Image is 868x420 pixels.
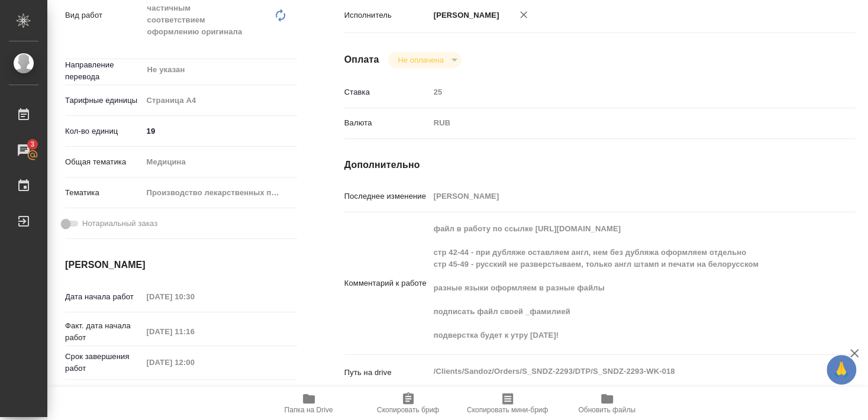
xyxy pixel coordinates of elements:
input: ✎ Введи что-нибудь [143,122,297,140]
button: Обновить файлы [557,387,657,420]
p: Валюта [344,117,430,129]
div: Страница А4 [143,91,297,111]
span: Нотариальный заказ [82,218,157,230]
p: Срок завершения работ [65,351,143,374]
p: Направление перевода [65,59,143,83]
button: Папка на Drive [259,387,359,420]
p: Последнее изменение [344,190,430,202]
div: Производство лекарственных препаратов [143,183,297,203]
p: Тарифные единицы [65,95,143,106]
span: Обновить файлы [578,406,635,414]
button: Не оплачена [394,55,447,65]
button: Скопировать бриф [359,387,458,420]
p: Ставка [344,86,430,98]
span: Скопировать мини-бриф [467,406,548,414]
span: Скопировать бриф [377,406,439,414]
div: Медицина [143,152,297,172]
input: Пустое поле [430,83,812,101]
input: Пустое поле [143,354,246,371]
p: Путь на drive [344,367,430,379]
p: [PERSON_NAME] [430,9,499,21]
span: 3 [23,138,41,150]
h4: Оплата [344,53,379,67]
input: Пустое поле [430,188,812,205]
p: Дата начала работ [65,291,143,303]
h4: Дополнительно [344,158,855,172]
div: Не оплачена [388,52,461,68]
input: Пустое поле [143,288,246,305]
a: 3 [3,135,44,165]
span: Папка на Drive [285,406,333,414]
span: 🙏 [831,357,851,382]
textarea: /Clients/Sandoz/Orders/S_SNDZ-2293/DTP/S_SNDZ-2293-WK-018 [430,361,812,382]
p: Исполнитель [344,9,430,21]
div: RUB [430,113,812,133]
p: Факт. дата начала работ [65,320,143,344]
button: 🙏 [827,355,856,385]
button: Удалить исполнителя [511,2,537,28]
h4: [PERSON_NAME] [65,258,297,272]
button: Скопировать мини-бриф [458,387,557,420]
input: Пустое поле [143,323,246,340]
p: Тематика [65,187,143,199]
p: Вид работ [65,9,143,21]
p: Комментарий к работе [344,277,430,289]
p: Кол-во единиц [65,125,143,137]
p: Общая тематика [65,156,143,168]
textarea: файл в работу по ссылке [URL][DOMAIN_NAME] стр 42-44 - при дубляже оставляем англ, нем без дубляж... [430,219,812,345]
